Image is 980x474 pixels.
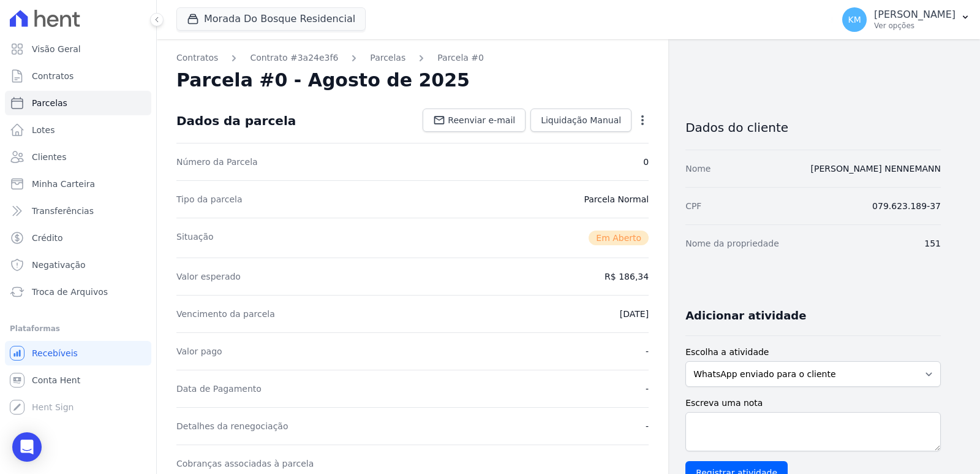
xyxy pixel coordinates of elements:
[5,118,151,142] a: Lotes
[176,420,288,432] dt: Detalhes da renegociação
[176,345,222,357] dt: Valor pago
[848,15,861,24] span: KM
[176,52,649,64] nav: Breadcrumb
[437,52,484,64] a: Parcela #0
[685,308,806,323] h3: Adicionar atividade
[685,200,701,212] dt: CPF
[5,253,151,277] a: Negativação
[5,280,151,304] a: Troca de Arquivos
[448,114,515,126] span: Reenviar e-mail
[872,200,941,212] dd: 079.623.189-37
[605,270,649,283] dd: R$ 186,34
[32,151,66,163] span: Clientes
[176,270,241,283] dt: Valor esperado
[12,432,42,462] div: Open Intercom Messenger
[5,226,151,250] a: Crédito
[10,321,146,336] div: Plataformas
[530,109,631,132] a: Liquidação Manual
[5,64,151,88] a: Contratos
[176,383,262,395] dt: Data de Pagamento
[32,374,80,386] span: Conta Hent
[620,308,649,320] dd: [DATE]
[176,7,366,31] button: Morada Do Bosque Residencial
[541,114,621,126] span: Liquidação Manual
[589,231,649,245] span: Em Aberto
[811,164,941,174] a: [PERSON_NAME] NENNEMANN
[176,156,258,168] dt: Número da Parcela
[32,97,67,109] span: Parcelas
[32,232,63,244] span: Crédito
[685,397,941,410] label: Escreva uma nota
[32,43,81,55] span: Visão Geral
[176,231,214,245] dt: Situação
[176,193,243,205] dt: Tipo da parcela
[250,52,338,64] a: Contrato #3a24e3f6
[5,145,151,169] a: Clientes
[832,2,980,37] button: KM [PERSON_NAME] Ver opções
[874,9,956,21] p: [PERSON_NAME]
[32,178,95,190] span: Minha Carteira
[32,347,78,359] span: Recebíveis
[685,162,710,175] dt: Nome
[5,172,151,196] a: Minha Carteira
[646,420,649,432] dd: -
[370,52,405,64] a: Parcelas
[32,124,55,136] span: Lotes
[176,69,470,91] h2: Parcela #0 - Agosto de 2025
[874,21,956,31] p: Ver opções
[176,308,275,320] dt: Vencimento da parcela
[5,199,151,223] a: Transferências
[646,383,649,395] dd: -
[646,345,649,357] dd: -
[685,120,941,135] h3: Dados do cliente
[176,457,314,470] dt: Cobranças associadas à parcela
[924,237,941,250] dd: 151
[5,341,151,365] a: Recebíveis
[176,52,218,64] a: Contratos
[32,286,108,298] span: Troca de Arquivos
[584,193,649,205] dd: Parcela Normal
[32,70,73,82] span: Contratos
[176,113,296,128] div: Dados da parcela
[5,37,151,61] a: Visão Geral
[685,346,941,359] label: Escolha a atividade
[32,205,94,217] span: Transferências
[685,237,779,250] dt: Nome da propriedade
[643,156,649,168] dd: 0
[5,368,151,392] a: Conta Hent
[32,259,86,271] span: Negativação
[423,109,526,132] a: Reenviar e-mail
[5,91,151,115] a: Parcelas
